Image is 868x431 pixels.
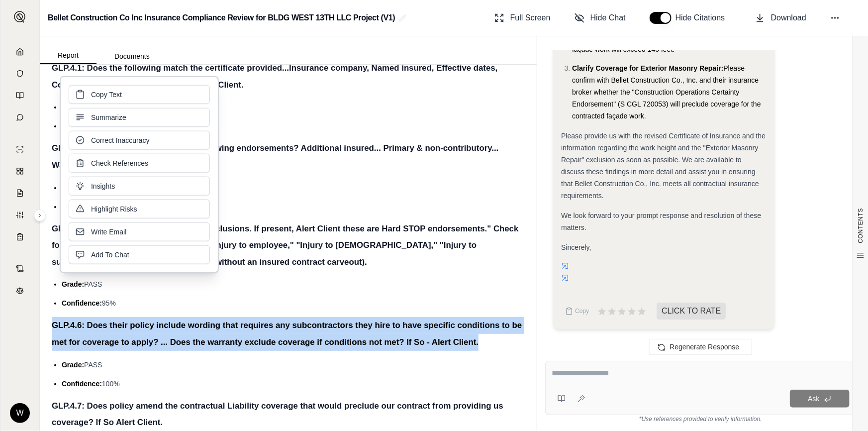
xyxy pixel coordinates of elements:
a: Contract Analysis [6,259,33,279]
button: Insights [69,177,210,196]
a: Policy Comparisons [6,161,33,181]
button: Summarize [69,108,210,127]
h4: GLP.4.7: Does policy amend the contractual Liability coverage that would preclude our contract fr... [52,398,525,431]
span: We look forward to your prompt response and resolution of these matters. [561,212,761,231]
button: Copy [561,301,593,321]
a: Legal Search Engine [6,281,33,301]
button: Add To Chat [69,245,210,264]
a: Chat [6,108,33,127]
span: Please provide us with the revised Certificate of Insurance and the information regarding the wor... [561,132,766,200]
span: Ask [808,395,819,403]
span: Correct Inaccuracy [91,135,149,145]
button: Copy Text [69,85,210,104]
a: Claim Coverage [6,183,33,203]
button: Expand sidebar [10,7,30,27]
button: Ask [790,390,850,408]
h4: GLP.4.2: Does the policy contain the following endorsements? Additional insured... Primary & non-... [52,140,525,173]
span: Highlight Risks [91,204,137,214]
span: Add To Chat [91,250,129,260]
button: Check References [69,154,210,173]
span: Download [771,12,806,24]
span: 95% [102,299,116,307]
span: PASS [84,280,102,288]
span: Full Screen [510,12,551,24]
button: Expand sidebar [34,210,46,221]
span: Regenerate Response [670,343,739,351]
button: Correct Inaccuracy [69,131,210,150]
div: *Use references provided to verify information. [545,415,856,423]
span: Clarify Coverage for Exterior Masonry Repair: [572,64,723,72]
h2: Bellet Construction Co Inc Insurance Compliance Review for BLDG WEST 13TH LLC Project (V1) [48,9,395,27]
span: Copy [575,307,589,315]
span: Confidence: [62,380,102,388]
span: Hide Chat [590,12,626,24]
span: PASS [84,361,102,369]
img: Expand sidebar [14,11,26,23]
h4: GLP.4.3: Identify "Common Labor Law Exclusions. If present, Alert Client these are Hard STOP endo... [52,220,525,271]
a: Coverage Table [6,227,33,247]
span: 100% [102,380,120,388]
span: Please confirm with Bellet Construction Co., Inc. and their insurance broker whether the "Constru... [572,64,761,120]
button: Full Screen [490,8,555,28]
a: Prompt Library [6,86,33,106]
span: Check References [91,158,148,168]
button: Download [751,8,810,28]
span: Hide Citations [675,12,731,24]
button: Documents [96,48,168,64]
a: Home [6,42,33,62]
span: Grade: [62,280,84,288]
button: Report [40,47,96,64]
span: Confidence: [62,299,102,307]
span: Summarize [91,112,126,122]
div: W [10,403,30,423]
button: Write Email [69,222,210,241]
span: Copy Text [91,90,122,100]
span: Grade: [62,361,84,369]
h4: GLP.4.6: Does their policy include wording that requires any subcontractors they hire to have spe... [52,317,525,350]
span: Sincerely, [561,243,591,251]
span: CLICK TO RATE [657,303,726,320]
button: Highlight Risks [69,200,210,218]
span: Please confirm whether the contracted façade work will exceed 140 feet. [572,33,755,53]
button: Regenerate Response [649,339,752,355]
a: Single Policy [6,139,33,159]
span: Insights [91,181,115,191]
span: CONTENTS [857,208,865,243]
span: Write Email [91,227,126,237]
h4: GLP.4.1: Does the following match the certificate provided...Insurance company, Named insured, Ef... [52,60,525,93]
a: Documents Vault [6,64,33,84]
a: Custom Report [6,205,33,225]
button: Hide Chat [571,8,630,28]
